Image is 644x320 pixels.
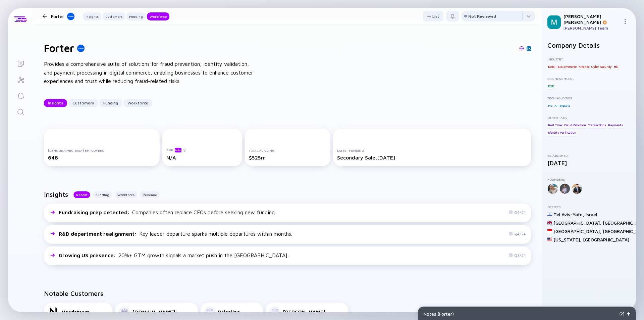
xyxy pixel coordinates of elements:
[547,177,631,181] div: Founders
[547,159,631,167] div: [DATE]
[547,129,577,136] div: Identity Verification
[44,42,74,54] h1: Forter
[578,63,590,70] div: Finance
[59,252,117,258] span: Growing US presence :
[73,191,90,198] button: Recent
[559,102,571,109] div: BigData
[44,289,531,297] h2: Notable Customers
[8,103,33,120] a: Search
[103,13,125,20] div: Customers
[68,99,98,107] button: Customers
[44,60,259,86] div: Provides a comprehensive suite of solutions for fraud prevention, identity validation, and paymen...
[554,102,558,109] div: AI
[547,237,552,242] img: United States Flag
[424,311,617,317] div: Notes ( Forter )
[547,153,631,157] div: Established
[563,13,620,25] div: [PERSON_NAME] [PERSON_NAME]
[59,209,276,215] div: Companies often replace CFOs before seeking new funding.
[337,148,527,152] div: Latest Funding
[337,154,527,161] div: Secondary Sale, [DATE]
[553,212,584,217] div: Tel Aviv-Yafo ,
[99,99,122,107] button: Funding
[547,41,631,49] h2: Company Details
[93,191,112,198] button: Funding
[509,231,526,236] div: Q4/24
[547,212,552,217] img: Israel Flag
[509,210,526,215] div: Q4/24
[547,15,561,29] img: Mordechai Profile Picture
[83,13,101,20] div: Insights
[123,99,152,107] button: Workforce
[547,57,631,61] div: Industry
[547,220,552,225] img: United Kingdom Flag
[147,12,169,20] button: Workforce
[123,98,152,108] div: Workforce
[563,26,620,31] div: [PERSON_NAME] Team
[509,253,526,258] div: Q3/24
[249,148,327,152] div: Total Funding
[8,71,33,87] a: Investor Map
[126,12,146,20] button: Funding
[583,237,629,242] div: [GEOGRAPHIC_DATA]
[59,231,138,237] span: R&D department realignment :
[468,14,496,19] div: Not Reviewed
[547,96,631,100] div: Technologies
[59,209,131,215] span: Fundraising prep detected :
[553,228,601,234] div: [GEOGRAPHIC_DATA] ,
[627,312,630,316] img: Open Notes
[519,46,524,51] img: Forter Website
[547,102,553,109] div: ML
[527,47,531,50] img: Forter Linkedin Page
[607,122,623,128] div: Payments
[8,87,33,103] a: Reminders
[547,63,577,70] div: Retail & eCommerce
[8,55,33,71] a: Lists
[83,12,101,20] button: Insights
[68,98,98,108] div: Customers
[44,190,68,198] h2: Insights
[59,231,292,237] div: Key leader departure sparks multiple departures within months.
[147,13,169,20] div: Workforce
[140,191,160,198] button: Revenue
[553,220,601,226] div: [GEOGRAPHIC_DATA] ,
[547,122,562,128] div: Real Time
[48,154,156,161] div: 648
[553,237,582,242] div: [US_STATE] ,
[115,191,137,198] button: Workforce
[620,312,624,316] img: Expand Notes
[61,309,90,315] div: Nordstrom
[547,229,552,233] img: Singapore Flag
[59,252,288,258] div: 20%+ GTM growth signals a market push in the [GEOGRAPHIC_DATA].
[547,116,631,120] div: Other Tags
[563,122,587,128] div: Fraud Detection
[218,309,240,315] div: Priceline
[587,122,607,128] div: Transactions
[166,154,238,161] div: N/A
[132,309,175,315] div: [DOMAIN_NAME]
[126,13,146,20] div: Funding
[44,99,67,107] button: Insights
[547,83,554,89] div: B2B
[586,212,597,217] div: Israel
[166,147,238,152] div: ARR
[249,154,327,161] div: $525m
[175,148,181,152] div: beta
[103,12,125,20] button: Customers
[283,309,325,315] div: [PERSON_NAME]
[99,98,122,108] div: Funding
[623,19,628,24] img: Menu
[423,11,443,21] button: List
[48,148,156,152] div: [DEMOGRAPHIC_DATA] Employees
[547,205,631,209] div: Offices
[423,11,443,21] div: List
[547,77,631,81] div: Business Model
[51,12,75,20] div: Forter
[613,63,619,70] div: HR
[591,63,612,70] div: Cyber Security
[44,98,67,108] div: Insights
